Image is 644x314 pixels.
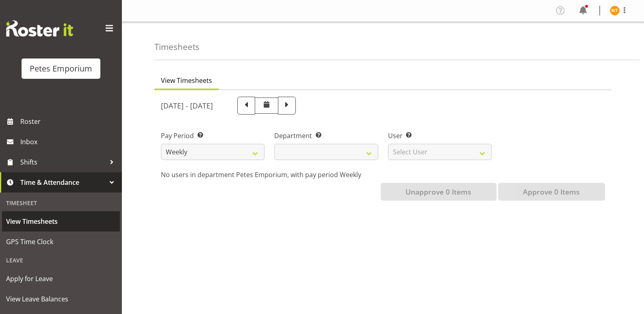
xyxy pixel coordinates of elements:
[161,170,605,180] p: No users in department Petes Emporium, with pay period Weekly
[20,176,106,188] span: Time & Attendance
[2,252,120,269] div: Leave
[20,156,106,168] span: Shifts
[610,6,620,15] img: nicole-thomson8388.jpg
[2,195,120,211] div: Timesheet
[6,215,116,227] span: View Timesheets
[6,20,73,37] img: Rosterit website logo
[6,236,116,248] span: GPS Time Clock
[2,289,120,309] a: View Leave Balances
[154,42,199,52] h4: Timesheets
[405,186,471,197] span: Unapprove 0 Items
[388,131,492,141] label: User
[6,273,116,285] span: Apply for Leave
[274,131,378,141] label: Department
[6,293,116,305] span: View Leave Balances
[20,115,118,128] span: Roster
[161,101,213,110] h5: [DATE] - [DATE]
[2,232,120,252] a: GPS Time Clock
[2,269,120,289] a: Apply for Leave
[161,131,265,141] label: Pay Period
[523,186,580,197] span: Approve 0 Items
[161,76,212,85] span: View Timesheets
[20,136,118,148] span: Inbox
[2,211,120,232] a: View Timesheets
[30,63,92,75] div: Petes Emporium
[498,183,605,201] button: Approve 0 Items
[381,183,497,201] button: Unapprove 0 Items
